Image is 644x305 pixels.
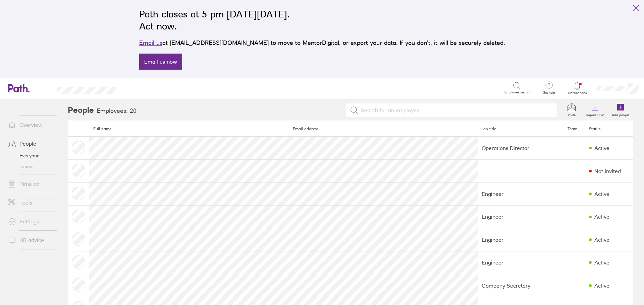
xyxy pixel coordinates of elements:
h3: Employees: 20 [97,107,137,115]
span: Get help [538,91,560,95]
span: Employee search [504,90,531,94]
a: Import CSV [582,99,608,121]
div: Active [594,283,609,289]
h2: People [68,99,94,121]
input: Search for an employee [358,104,553,117]
td: Engineer [478,251,563,274]
div: Active [594,214,609,220]
a: Tools [3,196,57,209]
a: HR advice [3,233,57,247]
td: Engineer [478,228,563,251]
label: Import CSV [582,111,608,117]
td: Engineer [478,205,563,228]
a: Teams [3,161,57,172]
th: Team [563,121,585,137]
a: People [3,137,57,150]
a: Settings [3,215,57,228]
div: Active [594,259,609,265]
a: Email us now [139,54,182,70]
a: Time off [3,177,57,190]
a: Overview [3,118,57,132]
label: Add people [608,111,633,117]
a: Everyone [3,150,57,161]
th: Status [585,121,633,137]
div: Search [134,85,151,91]
th: Job title [478,121,563,137]
th: Full name [89,121,289,137]
a: Invite [561,99,582,121]
td: Company Secretary [478,274,563,297]
td: Operations Director [478,137,563,159]
label: Invite [564,111,580,117]
th: Email address [289,121,478,137]
td: Engineer [478,182,563,205]
div: Active [594,191,609,197]
div: Not invited [594,168,621,174]
a: Notifications [567,81,588,95]
span: Notifications [567,91,588,95]
div: Active [594,237,609,243]
p: at [EMAIL_ADDRESS][DOMAIN_NAME] to move to MentorDigital, or export your data. If you don’t, it w... [139,38,505,48]
a: Add people [608,99,633,121]
div: Active [594,145,609,151]
a: Email us [139,39,162,46]
h2: Path closes at 5 pm [DATE][DATE]. Act now. [139,8,505,32]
